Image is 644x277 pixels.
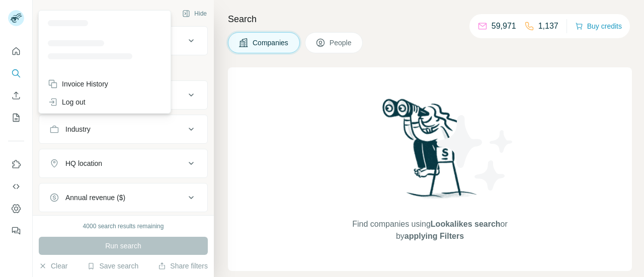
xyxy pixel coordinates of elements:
button: Share filters [158,261,208,271]
button: Save search [87,261,138,271]
h4: Search [228,12,632,26]
div: Industry [65,124,91,134]
p: 1,137 [538,20,558,32]
span: Find companies using or by [349,218,510,242]
button: Search [8,64,24,82]
div: 4000 search results remaining [83,222,164,231]
button: Dashboard [8,200,24,218]
div: Annual revenue ($) [65,193,125,203]
span: People [330,38,353,48]
div: New search [39,9,70,18]
button: Hide [175,6,214,21]
img: Surfe Illustration - Stars [430,108,521,198]
button: Annual revenue ($) [39,186,207,210]
button: HQ location [39,151,207,175]
span: Lookalikes search [431,220,501,228]
button: Buy credits [575,19,622,33]
div: HQ location [65,158,102,168]
button: Quick start [8,42,24,60]
span: applying Filters [405,232,464,240]
button: Use Surfe API [8,177,24,196]
span: Companies [253,38,289,48]
button: Clear [39,261,67,271]
button: Feedback [8,222,24,240]
button: My lists [8,109,24,127]
div: Log out [48,97,86,107]
p: 59,971 [492,20,516,32]
button: Enrich CSV [8,86,24,105]
button: Use Surfe on LinkedIn [8,155,24,173]
div: Invoice History [48,79,108,89]
button: Industry [39,117,207,141]
img: Surfe Illustration - Woman searching with binoculars [378,96,482,208]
